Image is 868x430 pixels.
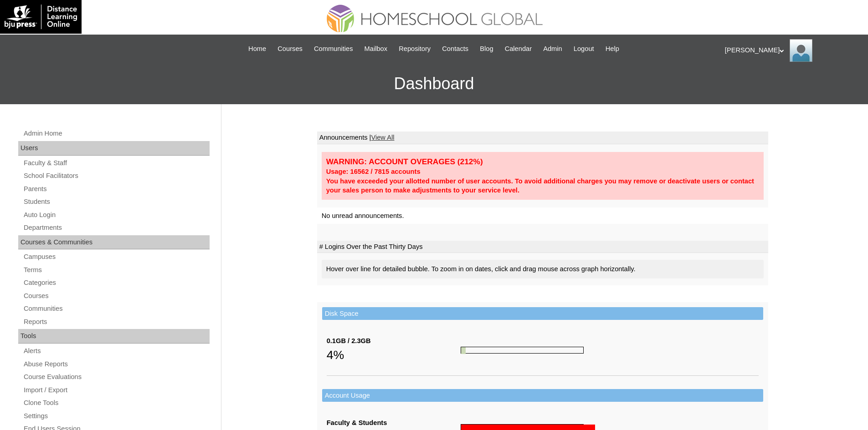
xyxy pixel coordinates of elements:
div: Hover over line for detailed bubble. To zoom in on dates, click and drag mouse across graph horiz... [322,260,764,278]
a: Students [23,196,210,207]
a: Faculty & Staff [23,157,210,169]
a: Admin Home [23,128,210,139]
a: Calendar [500,44,536,54]
span: Repository [399,44,431,54]
a: Categories [23,277,210,288]
div: 4% [327,346,461,364]
div: Tools [18,329,210,344]
a: Alerts [23,345,210,357]
span: Calendar [505,44,532,54]
a: Home [244,44,271,54]
div: 0.1GB / 2.3GB [327,336,461,346]
a: Communities [23,303,210,314]
span: Courses [277,44,303,54]
td: Account Usage [322,389,763,402]
a: Auto Login [23,209,210,221]
a: Reports [23,316,210,328]
span: Contacts [442,44,468,54]
span: Communities [314,44,353,54]
a: Repository [394,44,435,54]
div: WARNING: ACCOUNT OVERAGES (212%) [326,157,759,167]
a: Admin [539,44,567,54]
a: View All [371,134,394,141]
a: Logout [569,44,599,54]
a: Courses [23,290,210,302]
h3: Dashboard [5,63,863,104]
a: Courses [273,44,307,54]
td: Announcements | [317,132,768,144]
a: Settings [23,410,210,422]
span: Mailbox [365,44,388,54]
a: Contacts [437,44,473,54]
td: # Logins Over the Past Thirty Days [317,241,768,253]
td: No unread announcements. [317,207,768,224]
span: Admin [543,44,562,54]
a: Abuse Reports [23,359,210,370]
a: Import / Export [23,384,210,396]
strong: Usage: 16562 / 7815 accounts [326,168,421,175]
div: You have exceeded your allotted number of user accounts. To avoid additional charges you may remo... [326,177,759,195]
a: Terms [23,264,210,276]
a: Parents [23,183,210,195]
div: [PERSON_NAME] [725,39,859,62]
a: Course Evaluations [23,371,210,383]
span: Logout [574,44,594,54]
span: Blog [480,44,493,54]
img: logo-white.png [5,5,77,29]
a: Departments [23,222,210,233]
a: Clone Tools [23,397,210,409]
td: Disk Space [322,307,763,320]
a: Campuses [23,251,210,263]
a: Help [601,44,624,54]
a: Blog [475,44,498,54]
div: Courses & Communities [18,235,210,250]
a: Mailbox [360,44,392,54]
a: Communities [309,44,358,54]
img: Ariane Ebuen [790,39,812,62]
div: Users [18,141,210,156]
span: Help [606,44,619,54]
div: Faculty & Students [327,418,461,428]
a: School Facilitators [23,170,210,182]
span: Home [248,44,266,54]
